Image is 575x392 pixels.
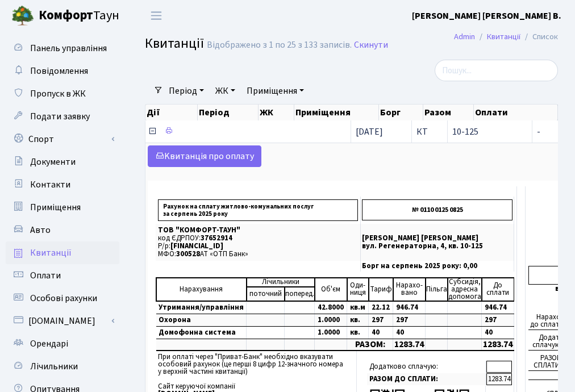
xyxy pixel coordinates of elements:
[6,264,119,287] a: Оплати
[437,25,575,49] nav: breadcrumb
[347,301,369,314] td: кв.м
[285,287,315,301] td: поперед.
[6,173,119,196] a: Контакти
[6,287,119,310] a: Особові рахунки
[354,40,388,51] a: Скинути
[30,42,107,55] span: Панель управління
[369,314,393,326] td: 297
[11,5,34,27] img: logo.png
[30,110,90,123] span: Подати заявку
[423,105,474,120] th: Разом
[6,355,119,378] a: Лічильники
[487,31,520,43] a: Квитанції
[211,81,240,101] a: ЖК
[393,301,426,314] td: 946.74
[393,278,426,301] td: Нарахо- вано
[367,373,486,385] td: РАЗОМ ДО СПЛАТИ:
[176,249,200,259] span: 300528
[482,314,514,326] td: 297
[142,6,170,25] button: Переключити навігацію
[356,126,383,138] span: [DATE]
[362,262,512,270] p: Борг на серпень 2025 року: 0,00
[247,278,315,287] td: Лічильники
[30,247,72,259] span: Квитанції
[379,105,423,120] th: Борг
[6,82,119,105] a: Пропуск в ЖК
[482,278,514,301] td: До cплати
[537,126,540,138] span: -
[412,10,561,22] b: [PERSON_NAME] [PERSON_NAME] В.
[369,278,393,301] td: Тариф
[482,326,514,339] td: 40
[6,37,119,60] a: Панель управління
[347,314,369,326] td: кв.
[369,301,393,314] td: 22.12
[30,201,81,214] span: Приміщення
[412,9,561,23] a: [PERSON_NAME] [PERSON_NAME] В.
[158,235,358,242] p: код ЄДРПОУ:
[156,301,247,314] td: Утримання/управління
[6,310,119,332] a: [DOMAIN_NAME]
[486,373,512,385] td: 1283.74
[347,278,369,301] td: Оди- ниця
[158,243,358,250] p: Р/р:
[393,314,426,326] td: 297
[156,278,247,301] td: Нарахування
[448,278,482,301] td: Субсидія, адресна допомога
[30,337,68,350] span: Орендарі
[158,227,358,234] p: ТОВ "КОМФОРТ-ТАУН"
[6,332,119,355] a: Орендарі
[259,105,294,120] th: ЖК
[369,326,393,339] td: 40
[347,339,393,351] td: РАЗОМ:
[6,241,119,264] a: Квитанції
[6,128,119,151] a: Спорт
[242,81,309,101] a: Приміщення
[30,224,51,236] span: Авто
[6,105,119,128] a: Подати заявку
[30,269,61,282] span: Оплати
[30,292,97,305] span: Особові рахунки
[30,156,76,168] span: Документи
[520,31,558,43] li: Список
[393,326,426,339] td: 40
[247,287,285,301] td: поточний
[158,251,358,258] p: МФО: АТ «ОТП Банк»
[30,87,86,100] span: Пропуск в ЖК
[482,339,514,351] td: 1283.74
[158,199,358,221] p: Рахунок на сплату житлово-комунальних послуг за серпень 2025 року
[362,199,512,220] p: № 0110 0125 0825
[315,301,347,314] td: 42.8000
[198,105,258,120] th: Період
[30,360,78,373] span: Лічильники
[482,301,514,314] td: 946.74
[156,326,247,339] td: Домофонна система
[207,40,352,51] div: Відображено з 1 по 25 з 133 записів.
[6,151,119,173] a: Документи
[435,60,558,81] input: Пошук...
[393,339,426,351] td: 1283.74
[201,233,232,243] span: 37652914
[156,314,247,326] td: Охорона
[145,34,204,53] span: Квитанції
[315,278,347,301] td: Об'єм
[294,105,380,120] th: Приміщення
[30,65,88,77] span: Повідомлення
[367,361,486,373] td: Додатково сплачую:
[474,105,558,120] th: Оплати
[6,60,119,82] a: Повідомлення
[145,105,198,120] th: Дії
[39,6,119,26] span: Таун
[416,127,443,136] span: КТ
[362,243,512,250] p: вул. Регенераторна, 4, кв. 10-125
[315,326,347,339] td: 1.0000
[148,145,261,167] a: Kвитанція про оплату
[30,178,70,191] span: Контакти
[164,81,209,101] a: Період
[347,326,369,339] td: кв.
[170,241,223,251] span: [FINANCIAL_ID]
[426,278,448,301] td: Пільга
[39,6,93,24] b: Комфорт
[362,235,512,242] p: [PERSON_NAME] [PERSON_NAME]
[315,314,347,326] td: 1.0000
